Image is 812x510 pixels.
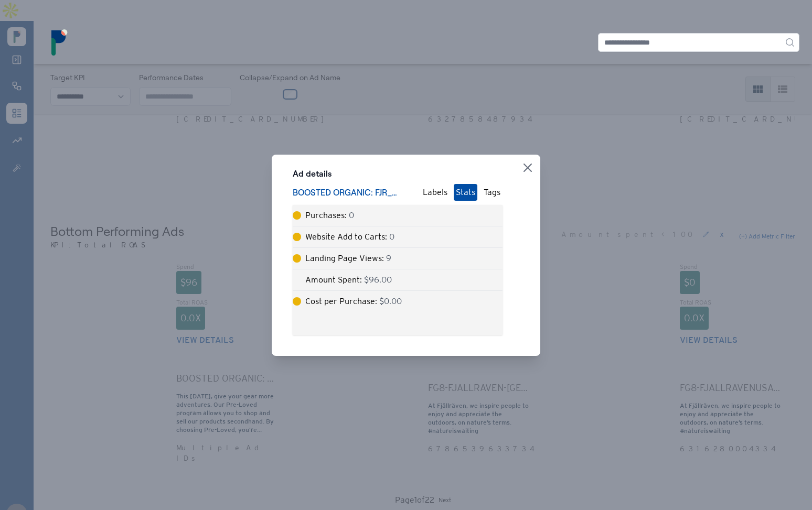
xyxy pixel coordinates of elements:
span: 9 [386,253,391,263]
span: Cost per Purchase [305,296,375,306]
button: Stats [454,184,477,201]
button: Labels [421,184,450,201]
div: : [305,274,392,286]
button: Tags [482,184,503,201]
div: : [305,209,354,222]
span: $96.00 [364,275,392,285]
div: : [305,295,402,308]
div: : [305,231,394,243]
span: Website Add to Carts [305,232,385,242]
span: Landing Page Views [305,253,382,263]
h3: BOOSTED ORGANIC: FJR_Earth_Day_4_23 [293,186,398,199]
span: Amount Spent [305,275,360,285]
span: Purchases [305,210,345,220]
span: 0 [389,232,394,242]
span: 0 [349,210,354,220]
h3: Ad details [293,167,503,180]
span: $0.00 [379,296,402,306]
div: : [305,252,391,265]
